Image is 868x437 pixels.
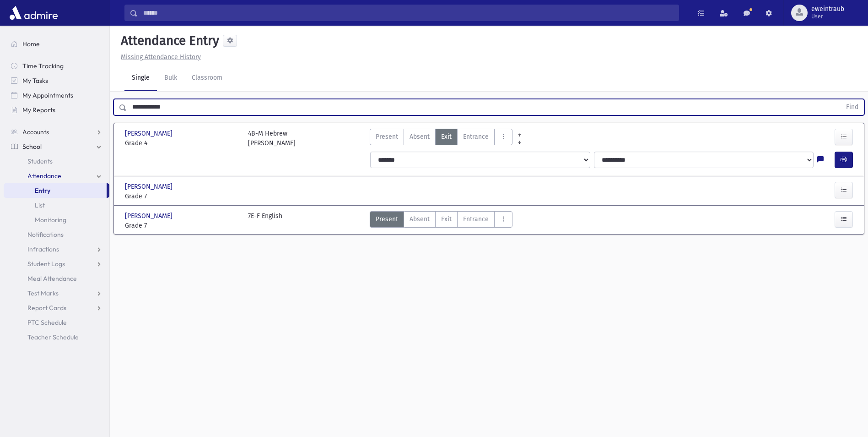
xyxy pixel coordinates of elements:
span: Entrance [463,132,489,142]
span: Grade 4 [125,138,239,148]
span: My Appointments [22,91,73,99]
span: School [22,142,42,151]
span: Absent [410,132,430,142]
span: Accounts [22,128,49,136]
a: Missing Attendance History [117,53,201,61]
span: eweintraub [811,5,844,13]
a: Monitoring [4,213,109,227]
a: Entry [4,183,107,198]
a: My Appointments [4,88,109,103]
span: Grade 7 [125,191,239,201]
span: Entry [35,186,50,195]
a: Accounts [4,125,109,139]
a: List [4,198,109,213]
span: Students [27,157,53,165]
span: Notifications [27,230,64,239]
a: Classroom [184,66,230,91]
span: Student Logs [27,260,65,268]
a: Student Logs [4,257,109,271]
span: Monitoring [35,216,66,224]
div: 4B-M Hebrew [PERSON_NAME] [248,129,296,148]
a: Time Tracking [4,59,109,73]
span: Time Tracking [22,62,64,70]
div: AttTypes [370,129,512,148]
a: Notifications [4,227,109,242]
a: Infractions [4,242,109,257]
span: Test Marks [27,289,59,297]
a: My Reports [4,103,109,117]
a: Meal Attendance [4,271,109,286]
span: Meal Attendance [27,274,77,283]
span: Infractions [27,245,59,253]
a: Single [124,66,157,91]
a: Bulk [157,66,184,91]
u: Missing Attendance History [121,53,201,61]
a: Teacher Schedule [4,330,109,344]
a: PTC Schedule [4,315,109,330]
span: Exit [441,214,452,224]
a: Students [4,154,109,169]
a: Report Cards [4,300,109,315]
a: Test Marks [4,286,109,300]
input: Search [138,5,679,21]
span: [PERSON_NAME] [125,211,174,221]
span: My Reports [22,106,55,114]
span: List [35,201,45,209]
span: Home [22,40,40,48]
span: Absent [410,214,430,224]
img: AdmirePro [7,4,60,22]
span: Grade 7 [125,221,239,230]
span: Exit [441,132,452,142]
span: Report Cards [27,304,66,312]
span: Present [376,214,398,224]
span: Attendance [27,172,61,180]
span: PTC Schedule [27,318,67,327]
a: My Tasks [4,73,109,88]
a: Attendance [4,169,109,183]
span: User [811,13,844,20]
span: [PERSON_NAME] [125,129,174,138]
div: AttTypes [370,211,512,230]
div: 7E-F English [248,211,282,230]
span: Teacher Schedule [27,333,79,341]
button: Find [841,99,864,115]
span: [PERSON_NAME] [125,182,174,191]
a: Home [4,37,109,51]
a: School [4,139,109,154]
span: Present [376,132,398,142]
span: Entrance [463,214,489,224]
h5: Attendance Entry [117,33,219,49]
span: My Tasks [22,76,48,85]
